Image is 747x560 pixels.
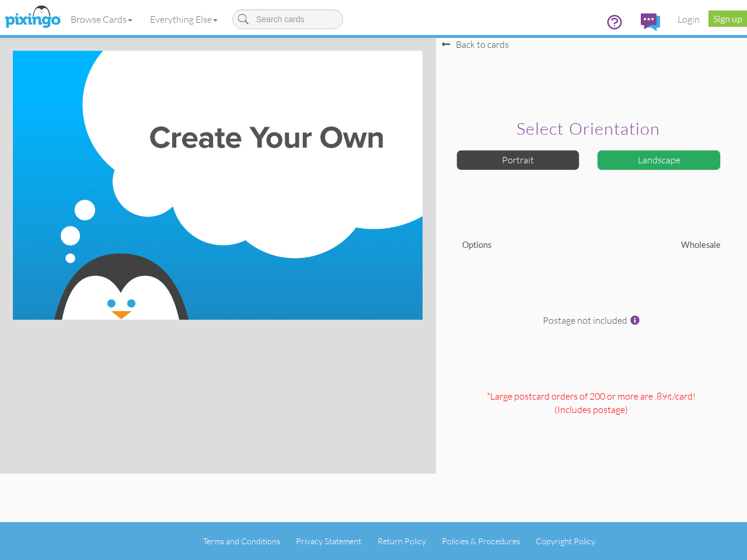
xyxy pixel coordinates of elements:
[442,536,520,546] a: Policies & Procedures
[536,536,595,546] a: Copyright Policy
[445,390,738,473] div: *Large postcard orders of 200 or more are .89¢/card! (Includes postage )
[453,239,592,251] div: Options
[459,120,718,138] h2: Select orientation
[13,51,423,320] img: create-your-own-landscape.jpg
[445,314,738,384] div: Postage not included
[641,13,660,31] img: comments.svg
[708,10,747,27] a: Sign up
[203,536,280,546] a: Terms and Conditions
[456,150,580,170] div: Portrait
[296,536,361,546] a: Privacy Statement
[378,536,426,546] a: Return Policy
[591,239,729,251] div: Wholesale
[669,5,708,34] a: Login
[597,150,721,170] div: Landscape
[62,5,141,34] a: Browse Cards
[141,5,226,34] a: Everything Else
[2,3,64,32] img: pixingo logo
[232,9,343,29] input: Search cards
